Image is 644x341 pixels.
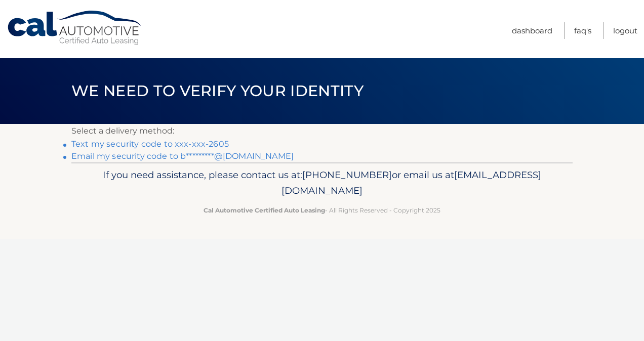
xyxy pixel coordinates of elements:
span: [PHONE_NUMBER] [302,169,392,181]
a: FAQ's [574,22,591,39]
p: Select a delivery method: [71,124,573,138]
span: We need to verify your identity [71,81,364,100]
a: Logout [613,22,637,39]
a: Email my security code to b*********@[DOMAIN_NAME] [71,151,294,161]
strong: Cal Automotive Certified Auto Leasing [204,206,325,214]
a: Text my security code to xxx-xxx-2605 [71,139,229,149]
a: Cal Automotive [7,10,143,46]
a: Dashboard [512,22,552,39]
p: - All Rights Reserved - Copyright 2025 [78,205,566,216]
p: If you need assistance, please contact us at: or email us at [78,167,566,199]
